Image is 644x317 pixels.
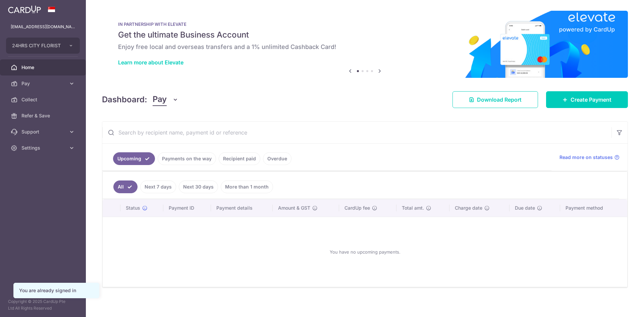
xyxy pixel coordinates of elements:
[21,96,66,103] span: Collect
[12,42,62,49] span: 24HRS CITY FLORIST
[153,93,167,106] span: Pay
[221,180,273,193] a: More than 1 month
[163,199,211,217] th: Payment ID
[179,180,218,193] a: Next 30 days
[560,199,627,217] th: Payment method
[158,152,216,165] a: Payments on the way
[559,154,620,161] a: Read more on statuses
[19,287,94,294] div: You are already signed in
[455,205,482,211] span: Charge date
[211,199,273,217] th: Payment details
[344,205,370,211] span: CardUp fee
[21,145,66,151] span: Settings
[113,180,138,193] a: All
[11,23,75,30] p: [EMAIL_ADDRESS][DOMAIN_NAME]
[126,205,140,211] span: Status
[21,64,66,71] span: Home
[113,152,155,165] a: Upcoming
[140,180,176,193] a: Next 7 days
[153,93,178,106] button: Pay
[402,205,424,211] span: Total amt.
[515,205,535,211] span: Due date
[21,128,66,135] span: Support
[6,38,80,54] button: 24HRS CITY FLORIST
[102,11,628,78] img: Renovation banner
[8,5,41,13] img: CardUp
[571,96,611,104] span: Create Payment
[102,94,147,106] h4: Dashboard:
[102,122,611,143] input: Search by recipient name, payment id or reference
[278,205,310,211] span: Amount & GST
[21,112,66,119] span: Refer & Save
[477,96,522,104] span: Download Report
[263,152,291,165] a: Overdue
[118,43,612,51] h6: Enjoy free local and overseas transfers and a 1% unlimited Cashback Card!
[111,222,619,281] div: You have no upcoming payments.
[118,21,612,27] p: IN PARTNERSHIP WITH ELEVATE
[219,152,260,165] a: Recipient paid
[546,91,628,108] a: Create Payment
[21,80,66,87] span: Pay
[118,59,183,66] a: Learn more about Elevate
[118,30,612,40] h5: Get the ultimate Business Account
[452,91,538,108] a: Download Report
[559,154,613,161] span: Read more on statuses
